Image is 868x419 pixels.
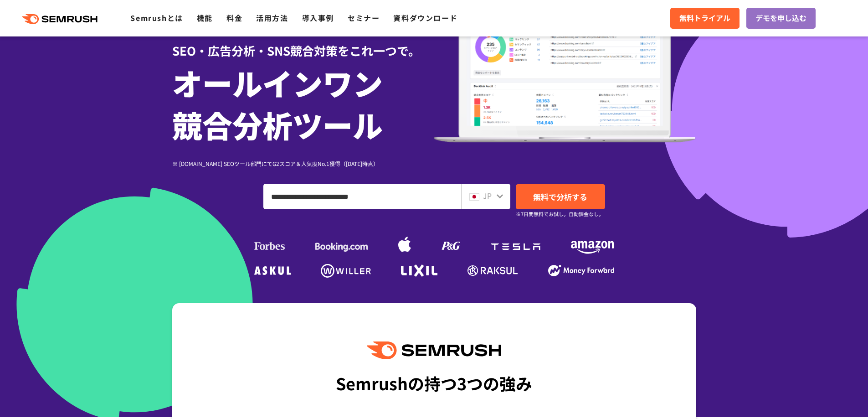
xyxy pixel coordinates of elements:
span: デモを申し込む [755,12,806,24]
div: SEO・広告分析・SNS競合対策をこれ一つで。 [172,28,434,59]
a: 無料トライアル [670,8,740,29]
a: 導入事例 [302,12,334,23]
span: 無料で分析する [533,191,587,202]
h1: オールインワン 競合分析ツール [172,62,434,145]
span: JP [483,190,492,201]
a: セミナー [348,12,380,23]
input: ドメイン、キーワードまたはURLを入力してください [264,184,461,209]
a: Semrushとは [130,12,183,23]
span: 無料トライアル [679,12,730,24]
a: 機能 [197,12,213,23]
div: Semrushの持つ3つの強み [336,366,532,400]
a: 活用方法 [256,12,288,23]
div: ※ [DOMAIN_NAME] SEOツール部門にてG2スコア＆人気度No.1獲得（[DATE]時点） [172,159,434,168]
a: 資料ダウンロード [393,12,457,23]
small: ※7日間無料でお試し。自動課金なし。 [516,210,604,218]
img: Semrush [367,341,501,359]
a: 無料で分析する [516,184,605,209]
a: デモを申し込む [746,8,816,29]
a: 料金 [226,12,242,23]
